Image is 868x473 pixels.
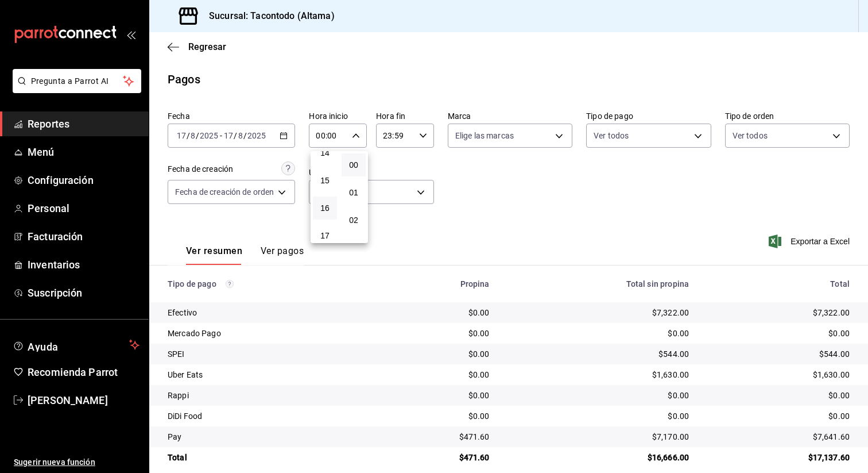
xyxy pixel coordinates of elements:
[320,231,330,240] span: 17
[348,188,359,197] span: 01
[342,153,366,176] button: 00
[348,160,359,170] span: 00
[342,209,366,232] button: 02
[313,141,337,164] button: 14
[320,148,330,157] span: 14
[313,169,337,192] button: 15
[348,216,359,225] span: 02
[342,181,366,204] button: 01
[313,197,337,220] button: 16
[320,203,330,213] span: 16
[320,176,330,185] span: 15
[313,224,337,247] button: 17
